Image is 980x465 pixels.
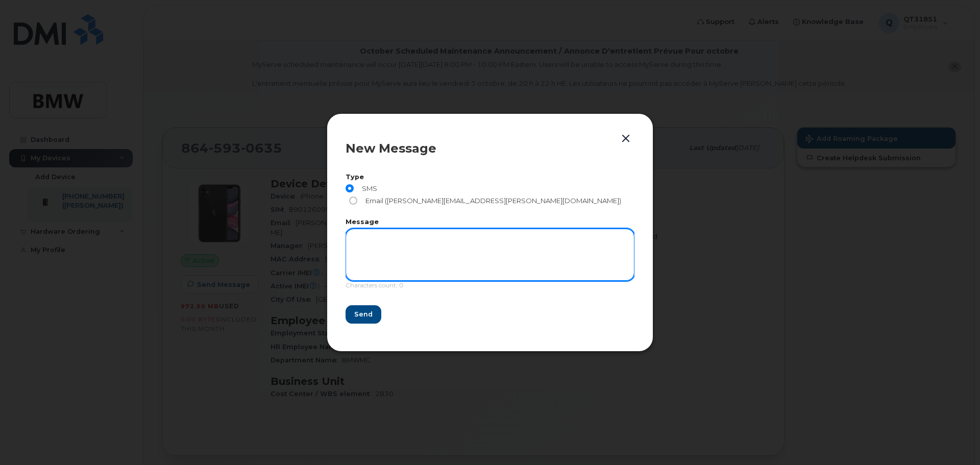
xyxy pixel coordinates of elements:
[361,197,621,205] span: Email ([PERSON_NAME][EMAIL_ADDRESS][PERSON_NAME][DOMAIN_NAME])
[349,197,357,205] input: Email ([PERSON_NAME][EMAIL_ADDRESS][PERSON_NAME][DOMAIN_NAME])
[936,421,972,457] iframe: Messenger Launcher
[346,219,634,226] label: Message
[358,184,377,192] span: SMS
[346,305,381,324] button: Send
[346,174,634,181] label: Type
[346,281,634,296] div: Characters count: 0
[346,184,354,192] input: SMS
[346,142,634,155] div: New Message
[354,309,373,319] span: Send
